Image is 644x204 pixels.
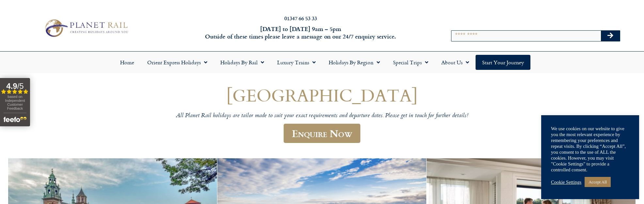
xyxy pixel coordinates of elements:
[551,126,629,173] div: We use cookies on our website to give you the most relevant experience by remembering your prefer...
[585,177,611,187] a: Accept All
[435,55,476,70] a: About Us
[322,55,386,70] a: Holidays by Region
[41,17,130,39] img: Planet Rail Train Holidays Logo
[214,55,271,70] a: Holidays by Rail
[271,55,322,70] a: Luxury Trains
[476,55,530,70] a: Start your Journey
[3,55,641,70] nav: Menu
[284,14,317,22] a: 01347 66 53 33
[284,124,360,143] a: Enquire Now
[114,55,141,70] a: Home
[141,55,214,70] a: Orient Express Holidays
[173,25,428,40] h6: [DATE] to [DATE] 9am – 5pm Outside of these times please leave a message on our 24/7 enquiry serv...
[126,112,518,120] p: All Planet Rail holidays are tailor made to suit your exact requirements and departure dates. Ple...
[386,55,435,70] a: Special Trips
[601,31,620,41] button: Search
[126,86,518,105] h1: [GEOGRAPHIC_DATA]
[551,179,581,185] a: Cookie Settings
